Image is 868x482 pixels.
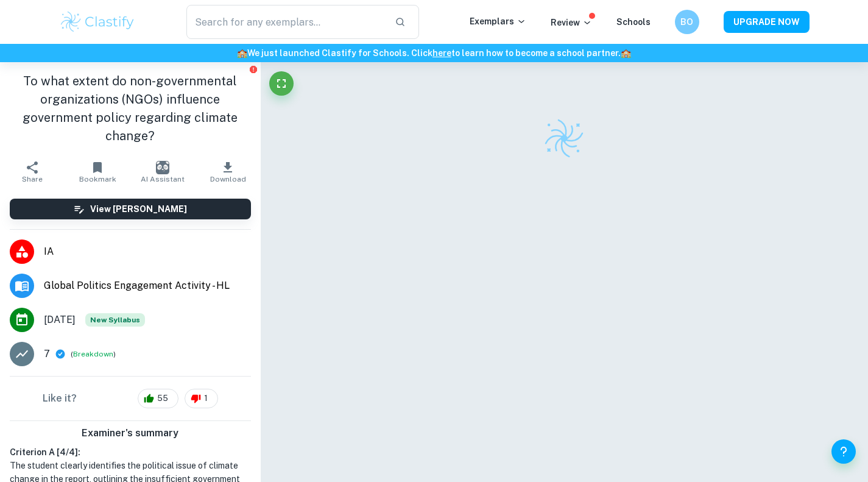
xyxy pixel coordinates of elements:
[543,117,585,160] img: Clastify logo
[79,175,116,183] span: Bookmark
[197,392,214,405] span: 1
[249,65,258,74] button: Report issue
[85,313,145,327] span: New Syllabus
[675,10,699,34] button: BO
[44,313,76,327] span: [DATE]
[831,439,856,464] button: Help and Feedback
[5,426,256,441] h6: Examiner's summary
[621,48,631,58] span: 🏫
[85,313,145,327] div: Starting from the May 2026 session, the Global Politics Engagement Activity requirements have cha...
[680,15,694,29] h6: BO
[470,15,526,28] p: Exemplars
[185,389,218,408] div: 1
[196,155,261,189] button: Download
[65,155,130,189] button: Bookmark
[22,175,43,183] span: Share
[141,175,185,183] span: AI Assistant
[44,278,251,293] span: Global Politics Engagement Activity - HL
[10,199,251,219] button: View [PERSON_NAME]
[269,71,294,96] button: Fullscreen
[156,161,169,174] img: AI Assistant
[210,175,246,183] span: Download
[10,445,251,459] h6: Criterion A [ 4 / 4 ]:
[551,16,592,29] p: Review
[43,391,77,406] h6: Like it?
[90,202,187,216] h6: View [PERSON_NAME]
[73,349,113,360] button: Breakdown
[186,5,386,39] input: Search for any exemplars...
[724,11,810,33] button: UPGRADE NOW
[150,392,175,405] span: 55
[138,389,178,408] div: 55
[432,48,451,58] a: here
[44,244,251,259] span: IA
[130,155,196,189] button: AI Assistant
[71,349,116,360] span: ( )
[237,48,247,58] span: 🏫
[59,10,136,34] img: Clastify logo
[44,347,50,361] p: 7
[2,46,866,60] h6: We just launched Clastify for Schools. Click to learn how to become a school partner.
[616,17,651,27] a: Schools
[10,72,251,145] h1: To what extent do non-governmental organizations (NGOs) influence government policy regarding cli...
